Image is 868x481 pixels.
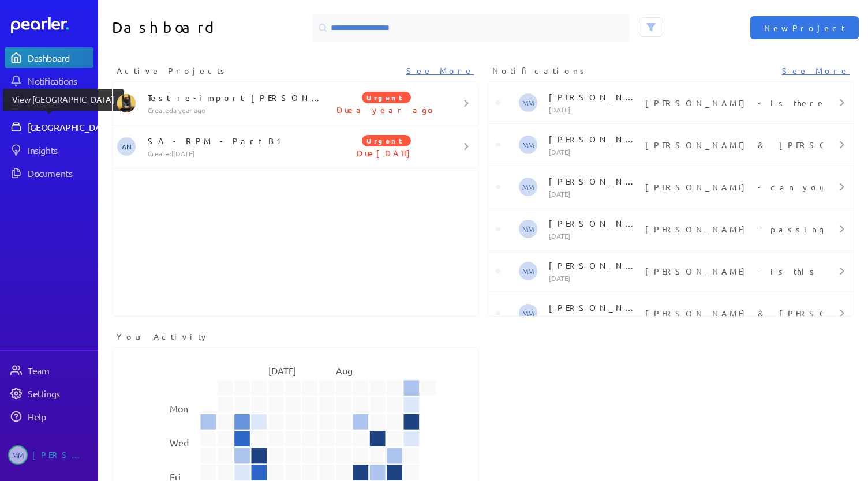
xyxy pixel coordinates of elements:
a: Help [5,406,93,427]
p: Test re-import [PERSON_NAME] [148,92,326,103]
a: Settings [5,383,93,404]
p: [DATE] [549,105,640,114]
span: Urgent [362,135,411,146]
div: Team [28,364,92,376]
a: Projects [5,93,93,114]
p: [PERSON_NAME] [549,175,640,187]
p: SA - RPM - Part B1 [148,135,326,146]
a: See More [406,65,474,77]
span: Notifications [492,65,588,77]
span: Active Projects [117,65,229,77]
p: [PERSON_NAME] [549,133,640,145]
a: See More [782,65,850,77]
div: Help [28,411,92,422]
p: [PERSON_NAME] & [PERSON_NAME] - is this correct for this proposal? [645,307,819,319]
span: Michelle Manuel [519,136,537,154]
span: Michelle Manuel [519,220,537,238]
p: [PERSON_NAME] & [PERSON_NAME] - can we add in about interfaces we've already worked on with [PERS... [645,139,819,151]
p: [PERSON_NAME] [549,260,640,271]
button: New Project [750,16,859,39]
div: Documents [28,167,92,179]
p: [PERSON_NAME] - is there anything else we need to include based on this tender? [645,97,819,108]
p: [PERSON_NAME] - can you check for this tender? [645,181,819,193]
text: Aug [336,364,353,376]
p: [DATE] [549,147,640,156]
p: [PERSON_NAME] [549,302,640,313]
a: Dashboard [11,17,93,33]
a: Notifications [5,70,93,91]
p: Created [DATE] [148,149,326,158]
div: [GEOGRAPHIC_DATA] [28,121,114,133]
span: Michelle Manuel [519,304,537,322]
span: Michelle Manuel [8,445,28,465]
span: Urgent [362,92,411,103]
div: Settings [28,388,92,399]
text: Wed [170,437,189,448]
span: Michelle Manuel [519,262,537,280]
p: [DATE] [549,231,640,240]
span: New Project [764,22,845,33]
h1: Dashboard [112,14,291,42]
p: [DATE] [549,273,640,283]
img: Tung Nguyen [117,94,136,112]
div: Notifications [28,75,92,87]
span: Your Activity [117,330,209,343]
a: [GEOGRAPHIC_DATA] [5,117,93,137]
p: Created a year ago [148,106,326,115]
text: Mon [170,403,188,414]
p: Due [DATE] [325,147,447,159]
span: Michelle Manuel [519,93,537,112]
p: [DATE] [549,189,640,198]
div: Insights [28,144,92,156]
a: Dashboard [5,47,93,68]
p: [PERSON_NAME] - passing this one to you in relation to this response. [645,223,819,235]
a: Documents [5,163,93,183]
div: [PERSON_NAME] [32,445,90,465]
a: Team [5,360,93,381]
text: [DATE] [268,364,296,376]
div: Projects [28,98,92,110]
span: Adam Nabali [117,137,136,156]
p: [PERSON_NAME] - is this answer correct for this tender? [645,265,819,277]
a: MM[PERSON_NAME] [5,441,93,469]
p: Due a year ago [325,104,447,115]
p: [PERSON_NAME] [549,217,640,229]
a: Insights [5,140,93,160]
p: [DATE] [549,315,640,325]
span: Michelle Manuel [519,178,537,196]
div: Dashboard [28,52,92,63]
p: [PERSON_NAME] [549,91,640,103]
